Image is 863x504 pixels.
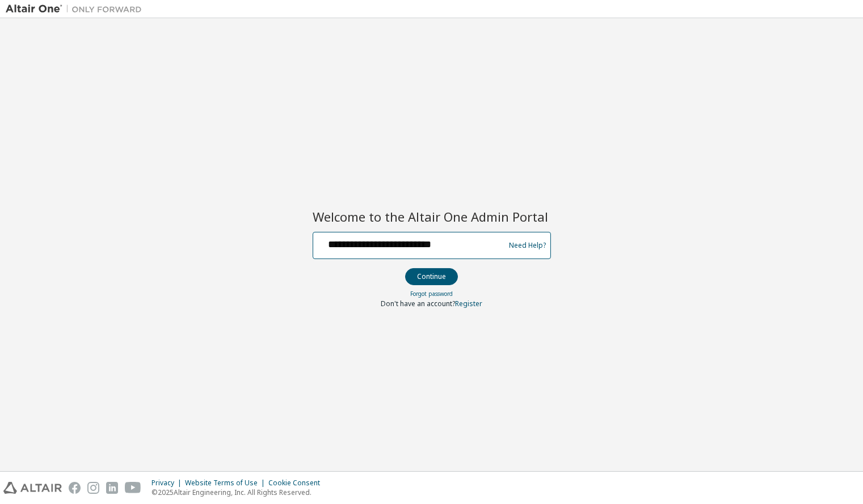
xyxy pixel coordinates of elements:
[185,478,268,488] div: Website Terms of Use
[313,209,551,225] h2: Welcome to the Altair One Admin Portal
[381,299,455,308] span: Don't have an account?
[3,482,62,494] img: altair_logo.svg
[509,245,546,245] a: Need Help?
[69,482,81,494] img: facebook.svg
[125,482,141,494] img: youtube.svg
[405,268,458,285] button: Continue
[6,3,148,15] img: Altair One
[410,290,453,298] a: Forgot password
[87,482,99,494] img: instagram.svg
[268,478,327,488] div: Cookie Consent
[106,482,118,494] img: linkedin.svg
[151,478,185,488] div: Privacy
[151,488,327,497] p: © 2025 Altair Engineering, Inc. All Rights Reserved.
[455,299,482,308] a: Register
